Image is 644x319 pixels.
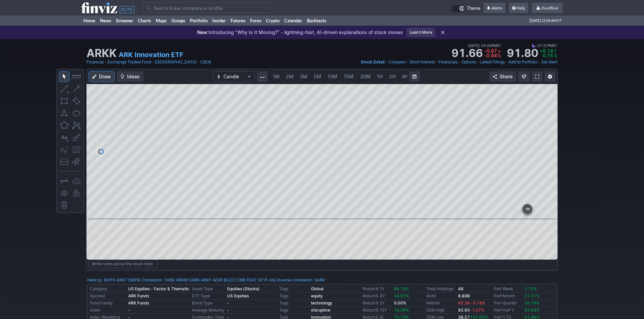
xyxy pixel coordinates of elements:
a: Maps [153,16,169,26]
a: SFYF [258,277,268,284]
a: Add to Portfolio [508,59,538,65]
button: Ellipse [71,108,82,118]
span: -0.78% [471,300,485,305]
td: Category [89,286,127,293]
span: Stock Detail [361,59,385,64]
b: US Equities [227,293,249,298]
b: US Equities - Factor & Thematic [128,286,189,291]
a: 10M [325,71,340,82]
a: Calendar [282,16,305,26]
a: Fullscreen [532,71,543,82]
b: ARK Funds [128,293,149,298]
a: Portfolio [188,16,210,26]
span: • [152,59,154,65]
td: Return% 5Y [361,300,392,307]
b: - [227,308,229,313]
a: Home [81,16,98,26]
a: Alerts [484,3,505,14]
b: - [128,308,130,313]
a: AESR [212,277,223,284]
button: Ideas [117,71,143,82]
a: ARKW [176,277,188,284]
td: Return% 10Y [361,307,392,314]
span: 07:57PM ET [532,43,557,49]
a: Theme [451,5,480,12]
span: 98.78% [394,286,409,291]
a: Correlation [141,277,162,283]
a: EMPB [128,277,140,284]
button: Measure [71,71,82,82]
a: MVFG [104,277,116,284]
span: • [477,59,479,65]
td: Return% 3Y [361,293,392,300]
b: - [227,300,229,305]
td: Return% 1Y [361,286,392,293]
a: Latest Filings [480,59,505,65]
span: Ideas [127,73,140,80]
span: 21.31% [524,293,540,298]
div: | : [276,277,325,284]
td: Perf Week [493,286,523,293]
button: Drawing mode: Single [59,176,70,186]
span: • [435,59,438,65]
a: chunfliu6 [532,3,563,14]
a: Options [461,59,476,65]
b: technology [311,300,332,305]
a: SARK [314,277,325,284]
span: 2.73% [524,286,537,291]
span: • [480,43,481,49]
a: Stock Detail [361,59,385,65]
span: 3M [300,74,307,79]
span: • [406,59,409,65]
a: equity [311,293,323,298]
span: • [104,59,107,65]
a: 5M [311,71,324,82]
button: Arrow [71,83,82,94]
span: % [497,53,501,58]
button: Anchored VWAP [71,156,82,167]
a: Global [311,286,324,291]
td: Asset Type [191,286,226,293]
span: • [197,59,199,65]
div: | : [140,277,276,284]
span: 10M [328,74,337,79]
td: NAV/sh [425,300,457,307]
span: • [385,59,388,65]
a: Futures [228,16,248,26]
div: : [87,277,140,284]
h1: ARKK [87,48,117,59]
a: ARK Innovation ETF [119,50,184,59]
span: 92.38 [458,300,470,305]
button: Text [59,132,70,143]
span: 4H [402,74,408,79]
a: disruptive [311,308,330,313]
span: 5M [314,74,321,79]
a: Backtests [305,16,329,26]
a: OARK [189,277,200,284]
a: Learn More [406,28,435,37]
td: 52W High [425,307,457,314]
a: Forex [248,16,264,26]
button: Range [409,71,420,82]
a: CBOE [200,59,211,65]
strong: 91.66 [451,48,483,59]
a: Exchange Traded Fund [108,59,151,65]
button: Position [59,156,70,167]
a: ARKF [201,277,211,284]
a: Financial [87,59,104,65]
a: Inverse correlation [277,277,312,283]
span: Draw [99,73,111,80]
button: Elliott waves [59,144,70,155]
span: 34.65% [394,293,409,298]
span: 1H [377,74,383,79]
a: Set Alert [541,59,557,65]
a: 1H [374,71,386,82]
span: -1.07% [470,308,484,313]
span: 26.79% [524,300,540,305]
button: Mouse [59,71,70,82]
td: Tags [278,307,310,314]
span: -0.94 [484,53,497,58]
a: TARK [164,277,175,284]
